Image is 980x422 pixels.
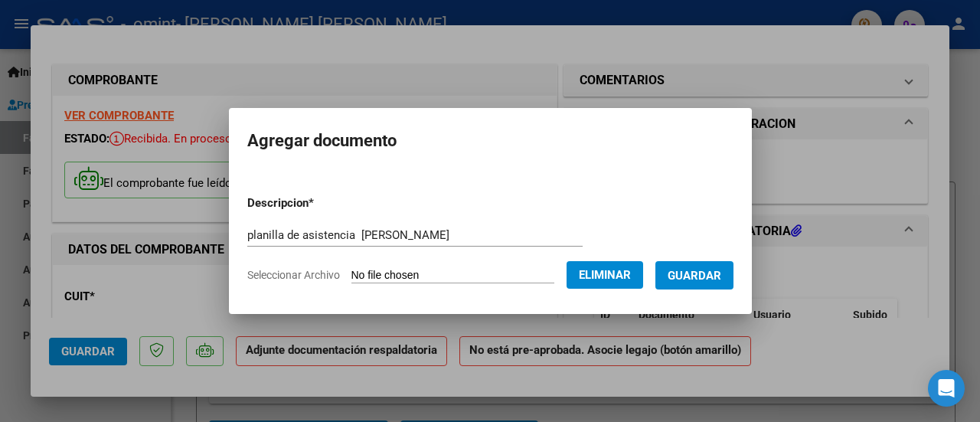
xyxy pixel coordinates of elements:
span: Eliminar [579,268,631,282]
button: Guardar [655,261,733,290]
h2: Agregar documento [247,126,733,155]
p: Descripcion [247,195,394,212]
div: Open Intercom Messenger [928,370,965,407]
button: Eliminar [567,261,643,289]
span: Seleccionar Archivo [247,269,340,281]
span: Guardar [668,269,721,283]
